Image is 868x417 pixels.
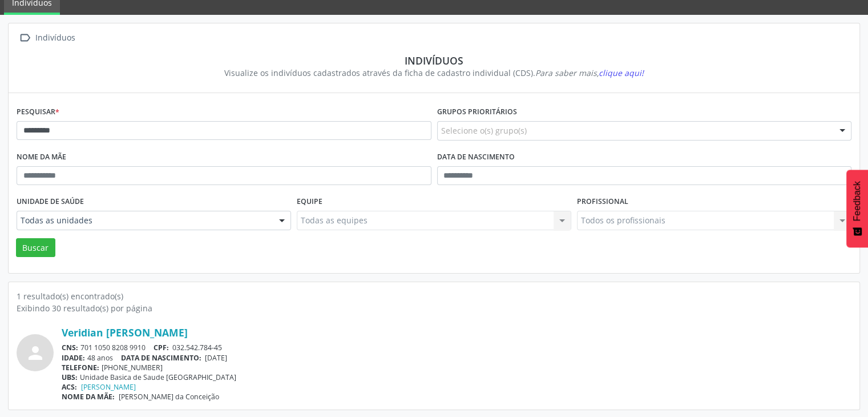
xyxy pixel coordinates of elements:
[21,215,268,226] span: Todas as unidades
[599,67,644,78] span: clique aqui!
[17,290,851,302] div: 1 resultado(s) encontrado(s)
[62,353,851,363] div: 48 anos
[17,103,59,121] label: Pesquisar
[62,372,78,382] span: UBS:
[33,30,77,46] div: Indivíduos
[17,193,84,211] label: Unidade de saúde
[62,363,99,372] span: TELEFONE:
[16,238,55,258] button: Buscar
[62,392,115,402] span: NOME DA MÃE:
[25,54,843,67] div: Indivíduos
[441,125,527,137] span: Selecione o(s) grupo(s)
[62,343,78,352] span: CNS:
[535,67,644,78] i: Para saber mais,
[62,363,851,372] div: [PHONE_NUMBER]
[119,392,219,402] span: [PERSON_NAME] da Conceição
[154,343,169,352] span: CPF:
[62,343,851,352] div: 701 1050 8208 9910
[846,170,868,247] button: Feedback - Mostrar pesquisa
[121,353,201,363] span: DATA DE NASCIMENTO:
[62,326,188,339] a: Veridian [PERSON_NAME]
[577,193,628,211] label: Profissional
[25,67,843,79] div: Visualize os indivíduos cadastrados através da ficha de cadastro individual (CDS).
[852,181,862,221] span: Feedback
[62,382,77,392] span: ACS:
[17,149,66,166] label: Nome da mãe
[25,343,46,363] i: person
[205,353,227,363] span: [DATE]
[297,193,322,211] label: Equipe
[437,103,517,121] label: Grupos prioritários
[437,149,515,166] label: Data de nascimento
[17,302,851,314] div: Exibindo 30 resultado(s) por página
[81,382,136,392] a: [PERSON_NAME]
[62,372,851,382] div: Unidade Basica de Saude [GEOGRAPHIC_DATA]
[172,343,222,352] span: 032.542.784-45
[62,353,85,363] span: IDADE:
[17,30,33,46] i: 
[17,30,77,46] a:  Indivíduos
